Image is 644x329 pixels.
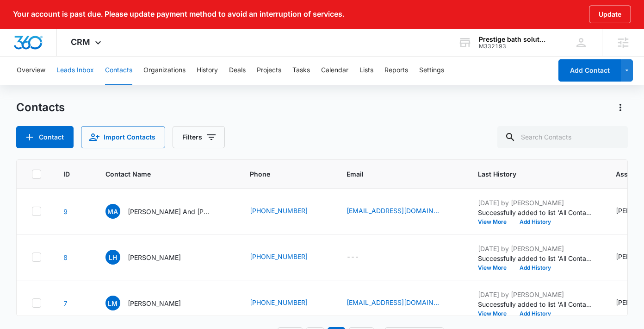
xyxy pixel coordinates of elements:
a: [PHONE_NUMBER] [250,252,308,261]
div: Phone - (740) 815-2353 - Select to Edit Field [250,206,324,217]
div: Keywords by Traffic [102,55,156,61]
button: Contacts [105,56,132,85]
div: Contact Name - Lillie Merrit - Select to Edit Field [105,296,198,310]
input: Search Contacts [497,126,628,148]
div: Email - smerrittal@gmail.com - Select to Edit Field [347,297,456,309]
p: [PERSON_NAME] [128,253,181,262]
button: Projects [257,56,281,85]
div: --- [347,252,359,263]
button: History [197,56,218,85]
img: website_grey.svg [15,24,22,32]
button: Reports [384,56,408,85]
button: Import Contacts [81,126,165,148]
div: Phone - (440) 532-4226 - Select to Edit Field [250,297,324,309]
div: Phone - (205) 612-8234 - Select to Edit Field [250,252,324,263]
button: Add History [513,219,557,225]
button: Lists [359,56,373,85]
button: Actions [613,100,628,115]
a: [EMAIL_ADDRESS][DOMAIN_NAME] [347,206,439,215]
button: Add History [513,265,557,271]
span: Last History [478,169,580,179]
button: Tasks [292,56,310,85]
div: Contact Name - Lynn Hare - Select to Edit Field [105,250,198,265]
a: [PHONE_NUMBER] [250,206,308,215]
span: Contact Name [105,169,214,179]
span: LH [105,250,120,265]
span: LM [105,296,120,310]
div: Email - - Select to Edit Field [347,252,376,263]
p: Successfully added to list 'All Contacts'. [478,253,594,263]
a: [EMAIL_ADDRESS][DOMAIN_NAME] [347,297,439,307]
button: Update [589,6,631,23]
a: Navigate to contact details page for Lynn Hare [63,253,68,261]
h1: Contacts [16,101,65,114]
p: [PERSON_NAME] [128,298,181,308]
div: CRM [57,29,118,56]
span: CRM [71,37,90,47]
button: View More [478,311,513,316]
p: Successfully added to list 'All Contacts'. [478,299,594,309]
div: Domain: [DOMAIN_NAME] [24,24,102,32]
div: account id [479,43,546,50]
button: Add Contact [16,126,74,148]
button: Organizations [143,56,186,85]
a: [PHONE_NUMBER] [250,297,308,307]
button: Filters [173,126,225,148]
a: Navigate to contact details page for Mary And Robert Crist [63,208,68,215]
div: v 4.0.25 [26,15,45,22]
button: Overview [17,56,45,85]
span: MA [105,204,120,219]
button: Settings [419,56,444,85]
p: Your account is past due. Please update payment method to avoid an interruption of services. [13,10,344,19]
button: Add History [513,311,557,316]
button: Add Contact [558,59,621,82]
span: Phone [250,169,311,179]
p: Successfully added to list 'All Contacts'. [478,208,594,217]
button: View More [478,219,513,225]
p: [DATE] by [PERSON_NAME] [478,244,594,253]
div: Email - crimary@gmail.com - Select to Edit Field [347,206,456,217]
div: account name [479,36,546,43]
button: View More [478,265,513,271]
img: logo_orange.svg [15,15,22,22]
a: Navigate to contact details page for Lillie Merrit [63,299,68,307]
p: [DATE] by [PERSON_NAME] [478,198,594,208]
img: tab_keywords_by_traffic_grey.svg [92,54,99,61]
button: Deals [229,56,246,85]
img: tab_domain_overview_orange.svg [25,54,32,61]
span: ID [63,169,70,179]
button: Calendar [321,56,348,85]
p: [PERSON_NAME] And [PERSON_NAME] [128,207,211,216]
div: Domain Overview [35,55,83,61]
p: [DATE] by [PERSON_NAME] [478,290,594,299]
span: Email [347,169,442,179]
button: Leads Inbox [56,56,94,85]
div: Contact Name - Mary And Robert Crist - Select to Edit Field [105,204,228,219]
